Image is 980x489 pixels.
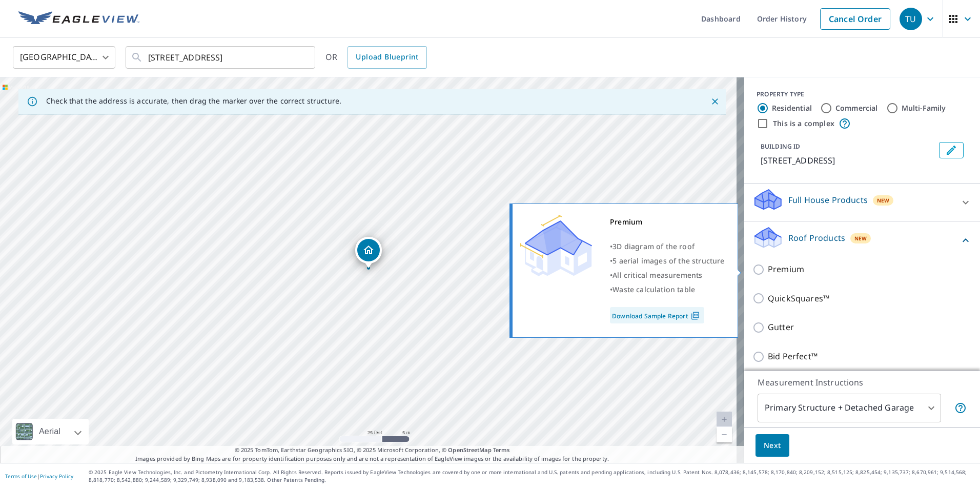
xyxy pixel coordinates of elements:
[768,350,818,363] p: Bid Perfect™
[148,43,294,72] input: Search by address or latitude-longitude
[612,270,702,280] span: All critical measurements
[5,473,37,480] a: Terms of Use
[348,46,426,69] a: Upload Blueprint
[758,394,941,422] div: Primary Structure + Detached Garage
[768,292,829,305] p: QuickSquares™
[761,142,800,151] p: BUILDING ID
[688,311,702,320] img: Pdf Icon
[89,468,975,484] p: © 2025 Eagle View Technologies, Inc. and Pictometry International Corp. All Rights Reserved. Repo...
[36,419,64,444] div: Aerial
[610,239,725,254] div: •
[493,446,510,454] a: Terms
[610,307,704,323] a: Download Sample Report
[761,154,935,167] p: [STREET_ADDRESS]
[18,11,139,27] img: EV Logo
[610,215,725,229] div: Premium
[854,234,867,242] span: New
[772,103,812,113] label: Residential
[788,194,868,206] p: Full House Products
[610,282,725,297] div: •
[900,8,922,30] div: TU
[13,43,115,72] div: [GEOGRAPHIC_DATA]
[235,446,510,455] span: © 2025 TomTom, Earthstar Geographics SIO, © 2025 Microsoft Corporation, ©
[752,226,972,255] div: Roof ProductsNew
[612,284,695,294] span: Waste calculation table
[355,237,382,269] div: Dropped pin, building 1, Residential property, 1913 28 ST SW CALGARY AB T3E2H1
[756,434,789,457] button: Next
[325,46,427,69] div: OR
[520,215,592,276] img: Premium
[788,232,845,244] p: Roof Products
[902,103,946,113] label: Multi-Family
[717,412,732,427] a: Current Level 20, Zoom In Disabled
[612,241,695,251] span: 3D diagram of the roof
[752,188,972,217] div: Full House ProductsNew
[835,103,878,113] label: Commercial
[610,254,725,268] div: •
[612,256,724,266] span: 5 aerial images of the structure
[877,196,890,205] span: New
[764,439,781,452] span: Next
[768,321,794,334] p: Gutter
[40,473,73,480] a: Privacy Policy
[448,446,491,454] a: OpenStreetMap
[708,95,722,108] button: Close
[939,142,964,158] button: Edit building 1
[610,268,725,282] div: •
[773,118,834,129] label: This is a complex
[46,96,341,106] p: Check that the address is accurate, then drag the marker over the correct structure.
[12,419,89,444] div: Aerial
[356,51,418,64] span: Upload Blueprint
[5,473,73,479] p: |
[717,427,732,442] a: Current Level 20, Zoom Out
[768,263,804,276] p: Premium
[954,402,967,414] span: Your report will include the primary structure and a detached garage if one exists.
[757,90,968,99] div: PROPERTY TYPE
[820,8,890,30] a: Cancel Order
[758,376,967,389] p: Measurement Instructions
